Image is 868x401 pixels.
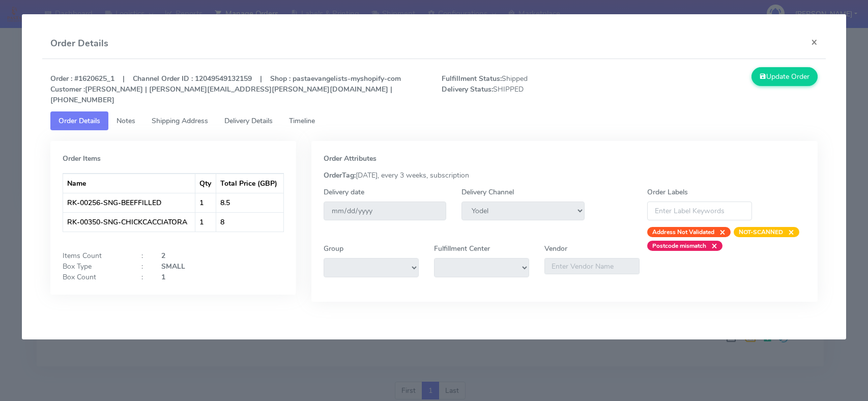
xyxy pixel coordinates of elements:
strong: Address Not Validated [652,228,714,236]
label: Vendor [544,243,567,254]
strong: SMALL [161,262,185,271]
strong: NOT-SCANNED [739,228,783,236]
th: Name [63,174,195,193]
input: Enter Label Keywords [647,202,752,220]
span: × [706,241,717,251]
button: Update Order [751,67,818,86]
td: 8.5 [216,193,283,212]
div: Box Count [55,272,134,282]
label: Delivery Channel [461,187,514,197]
strong: Postcode mismatch [652,242,706,250]
div: Box Type [55,261,134,272]
h4: Order Details [50,37,108,50]
span: Notes [117,116,135,126]
strong: 2 [161,251,165,261]
span: Delivery Details [224,116,273,126]
strong: Order Attributes [324,154,377,163]
ul: Tabs [50,111,818,130]
strong: Delivery Status: [442,84,493,94]
strong: 1 [161,272,165,282]
td: RK-00256-SNG-BEEFFILLED [63,193,195,212]
span: Timeline [289,116,315,126]
td: 1 [195,212,216,232]
td: RK-00350-SNG-CHICKCACCIATORA [63,212,195,232]
div: : [134,261,154,272]
strong: Customer : [50,84,85,94]
strong: OrderTag: [324,170,356,180]
span: × [714,227,726,237]
div: : [134,272,154,282]
strong: Fulfillment Status: [442,74,502,83]
span: Shipping Address [152,116,208,126]
label: Order Labels [647,187,688,197]
td: 8 [216,212,283,232]
strong: Order Items [63,154,101,163]
strong: Order : #1620625_1 | Channel Order ID : 12049549132159 | Shop : pastaevangelists-myshopify-com [P... [50,74,401,105]
span: × [783,227,794,237]
div: : [134,250,154,261]
label: Delivery date [324,187,364,197]
div: Items Count [55,250,134,261]
th: Qty [195,174,216,193]
span: Shipped SHIPPED [434,73,629,105]
td: 1 [195,193,216,212]
th: Total Price (GBP) [216,174,283,193]
label: Fulfillment Center [434,243,490,254]
span: Order Details [59,116,100,126]
input: Enter Vendor Name [544,258,640,274]
button: Close [803,28,826,55]
label: Group [324,243,343,254]
div: [DATE], every 3 weeks, subscription [316,170,813,181]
